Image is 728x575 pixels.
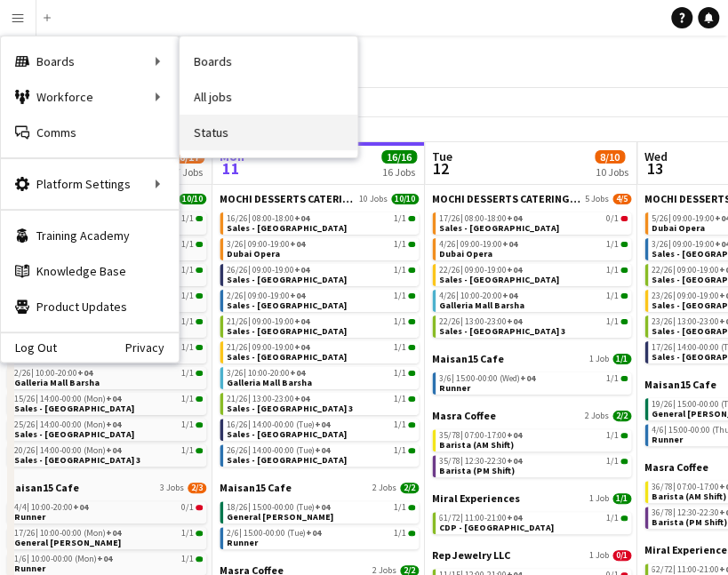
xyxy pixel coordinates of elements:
span: Barista (PM Shift) [439,465,515,476]
span: 17/26 [14,529,38,538]
a: 4/4|10:00-20:00+040/1Runner [14,501,203,522]
span: | [673,264,676,276]
span: 21/26 [227,343,251,352]
a: Privacy [125,340,179,355]
span: Galleria Mall Barsha [439,299,524,311]
a: 2/6|15:00-00:00 (Tue)+041/1Runner [227,527,415,547]
div: Miral Experiences1 Job1/161/72|11:00-21:00+041/1CDP - [GEOGRAPHIC_DATA] [432,491,631,548]
a: 61/72|11:00-21:00+041/1CDP - [GEOGRAPHIC_DATA] [439,512,628,532]
span: Dubai Opera [652,222,705,234]
span: | [673,290,676,301]
span: | [36,393,38,404]
span: Maisan15 Cafe [432,352,504,365]
span: | [248,393,251,404]
span: Maisan15 Cafe [7,481,79,494]
span: 4/26 [439,240,459,249]
span: | [673,507,676,518]
span: +04 [315,419,330,430]
span: 09:00-19:00 [252,266,309,275]
span: 2/26 [14,369,34,378]
span: 61/72 [439,514,463,523]
a: 21/26|13:00-23:00+041/1Sales - [GEOGRAPHIC_DATA] 3 [227,393,415,413]
span: 1/1 [181,240,194,249]
span: 36/78 [652,483,676,491]
span: +04 [507,512,522,523]
span: 1/1 [181,266,194,275]
span: +04 [290,367,305,379]
span: | [668,238,671,250]
span: 1/1 [606,317,619,326]
span: 1/1 [394,214,406,223]
span: | [456,290,459,301]
span: Sales - Yas Mall [439,274,559,285]
span: Sales - Dubai Mall [439,222,559,234]
span: | [36,527,38,539]
span: 36/78 [652,508,676,517]
span: | [248,444,251,456]
span: Sales - Galleria Mall [227,274,347,285]
span: Dubai Opera [439,248,492,260]
a: MOCHI DESSERTS CATERING SERVICES L.L.C10 Jobs10/10 [220,192,419,205]
span: MOCHI DESSERTS CATERING SERVICES L.L.C [220,192,356,205]
a: 2/26|10:00-20:00+041/1Galleria Mall Barsha [14,367,203,387]
a: Status [180,115,357,150]
span: | [248,212,251,224]
span: | [460,512,463,523]
span: 1/1 [394,420,406,429]
span: +04 [294,212,309,224]
span: 2/26 [227,291,246,300]
a: 22/26|09:00-19:00+041/1Sales - [GEOGRAPHIC_DATA] [439,264,628,284]
div: Maisan15 Cafe2 Jobs2/218/26|15:00-00:00 (Tue)+041/1General [PERSON_NAME]2/6|15:00-00:00 (Tue)+041... [220,481,419,563]
span: +04 [97,553,112,564]
span: | [36,419,38,430]
span: 1/1 [394,369,406,378]
span: | [668,212,671,224]
span: 1/1 [394,503,406,512]
span: Sales - Yas Mall [227,325,347,337]
a: 2/26|09:00-19:00+041/1Sales - [GEOGRAPHIC_DATA] [227,290,415,310]
span: 4/5 [612,194,631,204]
span: 35/78 [439,431,463,440]
span: +04 [294,315,309,327]
span: Miral Experiences [432,491,520,505]
span: Galleria Mall Barsha [14,377,100,388]
span: | [244,290,246,301]
span: | [248,264,251,276]
span: +04 [507,429,522,441]
span: 15:00-00:00 (Wed) [456,374,535,383]
span: Runner [227,537,258,548]
span: 1/1 [394,395,406,403]
span: 21/26 [227,317,251,326]
span: | [248,341,251,353]
a: 21/26|09:00-19:00+041/1Sales - [GEOGRAPHIC_DATA] [227,315,415,336]
span: 09:00-19:00 [465,266,522,275]
span: 1/1 [181,395,194,403]
span: 5/26 [652,214,671,223]
span: 23/26 [652,291,676,300]
span: | [248,315,251,327]
span: 10/10 [391,194,419,204]
span: 10:00-20:00 [31,503,88,512]
span: 19/26 [652,400,676,409]
span: +04 [315,501,330,513]
span: 5 Jobs [585,194,609,204]
span: Barista (AM Shift) [439,439,514,451]
a: Maisan15 Cafe2 Jobs2/2 [220,481,419,494]
span: Sales - Yas Mall 3 [227,403,353,414]
span: 14:00-00:00 (Tue) [252,446,330,455]
a: 16/26|14:00-00:00 (Tue)+041/1Sales - [GEOGRAPHIC_DATA] [227,419,415,439]
span: +04 [290,238,305,250]
span: +04 [502,238,517,250]
span: 1/1 [181,343,194,352]
span: 20/26 [14,446,38,455]
span: +04 [294,341,309,353]
span: Sales - Yas Mall [227,351,347,363]
span: +04 [507,264,522,276]
span: Sales - Dubai Mall [227,222,347,234]
span: 09:00-19:00 [460,240,517,249]
span: 2 Jobs [585,411,609,421]
a: 20/26|14:00-00:00 (Mon)+041/1Sales - [GEOGRAPHIC_DATA] 3 [14,444,203,465]
span: 13:00-23:00 [465,317,522,326]
span: | [244,238,246,250]
span: | [460,429,463,441]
